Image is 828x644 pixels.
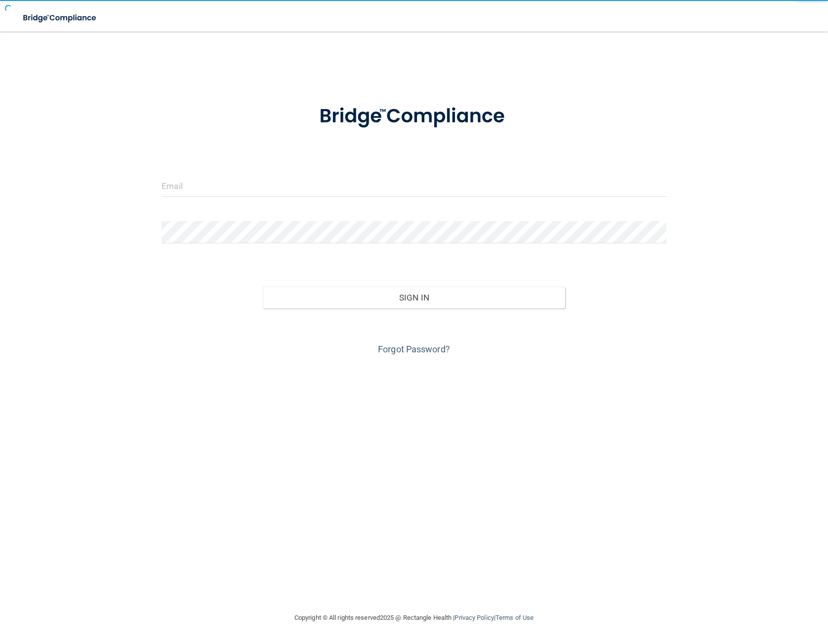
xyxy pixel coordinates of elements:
a: Forgot Password? [378,344,450,354]
a: Terms of Use [496,614,534,621]
img: bridge_compliance_login_screen.278c3ca4.svg [15,8,106,28]
img: bridge_compliance_login_screen.278c3ca4.svg [299,91,529,142]
input: Email [162,175,666,197]
a: Privacy Policy [455,614,494,621]
div: Copyright © All rights reserved 2025 @ Rectangle Health | | [234,602,594,634]
button: Sign In [263,287,566,308]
